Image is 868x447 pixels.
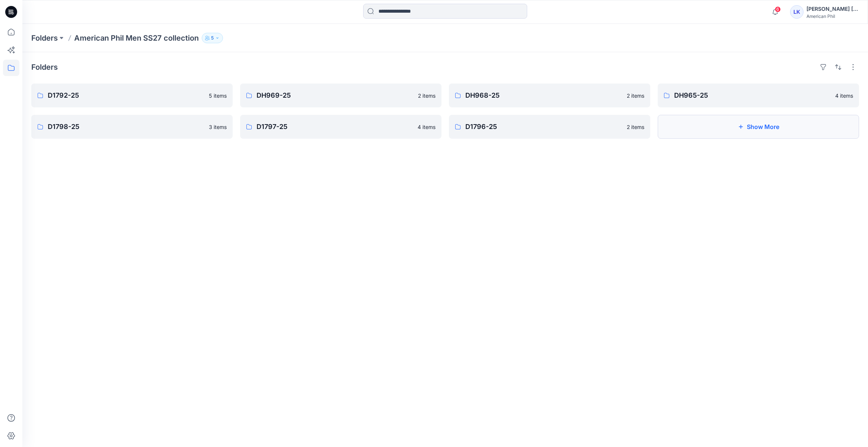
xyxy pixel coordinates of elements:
[465,122,622,132] p: D1796-25
[806,13,859,19] div: American Phil
[658,115,859,139] button: Show More
[627,92,644,100] p: 2 items
[31,115,233,139] a: D1798-253 items
[465,90,622,101] p: DH968-25
[806,4,859,13] div: [PERSON_NAME] [PERSON_NAME]
[790,5,803,19] div: LK
[257,90,413,101] p: DH969-25
[48,122,204,132] p: D1798-25
[74,33,199,43] p: American Phil Men SS27 collection
[449,115,650,139] a: D1796-252 items
[240,84,441,107] a: DH969-252 items
[209,92,227,100] p: 5 items
[31,84,233,107] a: D1792-255 items
[418,92,435,100] p: 2 items
[418,123,435,131] p: 4 items
[658,84,859,107] a: DH965-254 items
[627,123,644,131] p: 2 items
[202,33,223,43] button: 5
[674,90,831,101] p: DH965-25
[209,123,227,131] p: 3 items
[257,122,413,132] p: D1797-25
[449,84,650,107] a: DH968-252 items
[31,63,58,72] h4: Folders
[48,90,204,101] p: D1792-25
[211,34,214,42] p: 5
[240,115,441,139] a: D1797-254 items
[835,92,853,100] p: 4 items
[31,33,58,43] a: Folders
[775,6,781,12] span: 6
